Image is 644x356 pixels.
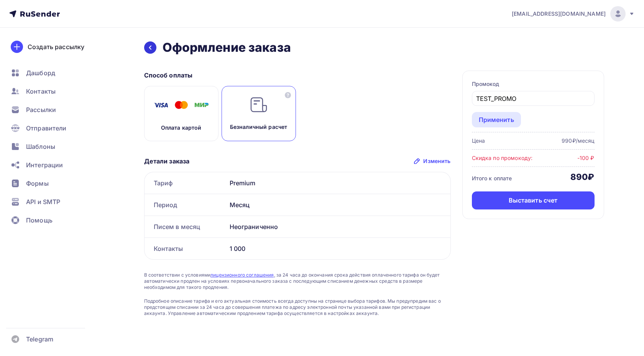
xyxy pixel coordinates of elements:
span: Дашборд [26,68,55,77]
span: Контакты [26,87,56,96]
a: Формы [6,176,97,191]
a: Контакты [6,84,97,99]
div: Итого к оплате [472,175,512,182]
span: Формы [26,179,49,188]
span: API и SMTP [26,197,60,206]
a: [EMAIL_ADDRESS][DOMAIN_NAME] [512,6,635,21]
div: Цена [472,137,485,145]
input: Введите промокод [476,94,590,103]
div: Создать рассылку [28,42,84,51]
div: 990₽/месяц [562,137,594,145]
span: Рассылки [26,105,56,114]
div: Применить [479,115,514,124]
a: лицензионного соглашения [210,272,274,278]
span: Интеграции [26,160,63,170]
span: Отправители [26,124,67,133]
div: Premium [227,172,450,194]
a: Рассылки [6,102,97,117]
p: Способ оплаты [144,71,451,80]
div: Писем в месяц [145,216,227,237]
div: -100 ₽ [577,154,595,162]
div: Выставить счет [509,196,558,205]
span: Шаблоны [26,142,55,151]
div: Промокод [472,80,595,88]
p: Оплата картой [161,124,202,132]
div: Неограниченно [227,216,450,237]
span: Telegram [26,335,53,344]
div: Месяц [227,194,450,216]
span: Подробное описание тарифа и его актуальная стоимость всегда доступны на странице выбора тарифов. ... [144,298,451,316]
a: Шаблоны [6,139,97,154]
h2: Оформление заказа [163,40,291,55]
div: Тариф [145,172,227,194]
div: 890₽ [570,171,595,182]
p: Безналичный расчет [230,123,287,131]
span: В соответствии с условиями , за 24 часа до окончания срока действия оплаченного тарифа он будет а... [144,272,451,290]
div: 1 000 [227,238,450,259]
div: Скидка по промокоду: [472,154,533,162]
div: Изменить [423,157,450,165]
p: Детали заказа [144,157,190,166]
div: Контакты [145,238,227,259]
a: Дашборд [6,65,97,81]
span: [EMAIL_ADDRESS][DOMAIN_NAME] [512,10,606,18]
a: Отправители [6,120,97,136]
span: Помощь [26,216,53,225]
div: Период [145,194,227,216]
